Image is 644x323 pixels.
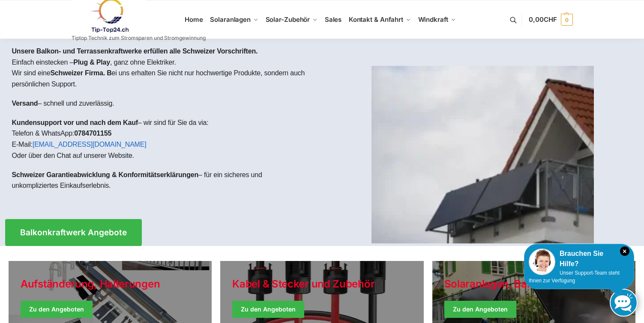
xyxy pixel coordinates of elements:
[210,15,251,24] span: Solaranlagen
[12,119,138,126] strong: Kundensupport vor und nach dem Kauf
[207,0,262,39] a: Solaranlagen
[73,59,110,66] strong: Plug & Play
[345,0,414,39] a: Kontakt & Anfahrt
[529,249,555,275] img: Customer service
[529,249,629,269] div: Brauchen Sie Hilfe?
[561,14,573,26] span: 0
[12,171,199,178] strong: Schweizer Garantieabwicklung & Konformitätserklärungen
[12,117,315,161] p: – wir sind für Sie da via: Telefon & WhatsApp: E-Mail: Oder über den Chat auf unserer Website.
[12,169,315,191] p: – für ein sicheres und unkompliziertes Einkaufserlebnis.
[266,15,310,24] span: Solar-Zubehör
[5,219,142,246] a: Balkonkraftwerk Angebote
[72,36,206,41] p: Tiptop Technik zum Stromsparen und Stromgewinnung
[325,15,342,24] span: Sales
[371,66,594,243] img: Home 1
[50,69,111,77] strong: Schweizer Firma. B
[418,15,448,24] span: Windkraft
[12,68,315,89] p: Wir sind eine ei uns erhalten Sie nicht nur hochwertige Produkte, sondern auch persönlichen Support.
[321,0,345,39] a: Sales
[20,228,127,237] span: Balkonkraftwerk Angebote
[414,0,459,39] a: Windkraft
[620,246,629,256] i: Schließen
[12,100,38,107] strong: Versand
[349,15,403,24] span: Kontakt & Anfahrt
[262,0,321,39] a: Solar-Zubehör
[529,15,557,24] span: 0,00
[529,7,572,33] a: 0,00CHF 0
[74,130,111,137] strong: 0784701155
[33,141,147,148] a: [EMAIL_ADDRESS][DOMAIN_NAME]
[544,15,557,24] span: CHF
[12,98,315,109] p: – schnell und zuverlässig.
[529,270,620,284] span: Unser Support-Team steht Ihnen zur Verfügung
[12,47,258,55] strong: Unsere Balkon- und Terrassenkraftwerke erfüllen alle Schweizer Vorschriften.
[5,39,322,206] div: Einfach einstecken – , ganz ohne Elektriker.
